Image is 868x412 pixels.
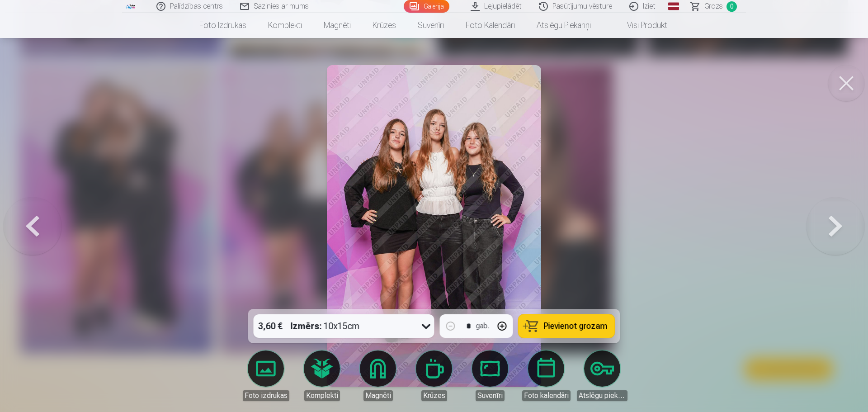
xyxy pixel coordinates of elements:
img: /fa1 [126,4,136,9]
a: Foto kalendāri [455,13,526,38]
a: Komplekti [257,13,313,38]
a: Foto izdrukas [189,13,257,38]
span: 0 [726,1,737,12]
a: Krūzes [362,13,407,38]
a: Magnēti [313,13,362,38]
div: 10x15cm [291,314,360,338]
strong: Izmērs : [291,320,322,332]
a: Atslēgu piekariņi [526,13,602,38]
div: 3,60 € [254,314,287,338]
div: gab. [476,321,490,331]
a: Visi produkti [602,13,679,38]
span: Grozs [704,1,723,12]
button: Pievienot grozam [519,314,615,338]
a: Suvenīri [407,13,455,38]
span: Pievienot grozam [544,322,608,330]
